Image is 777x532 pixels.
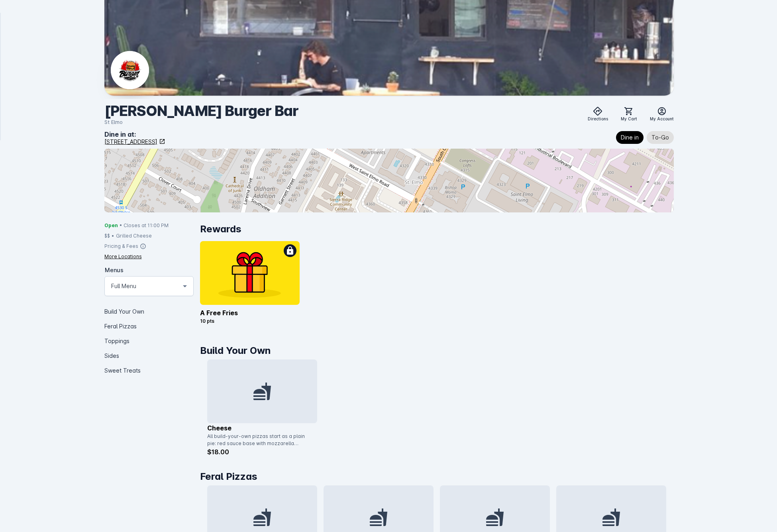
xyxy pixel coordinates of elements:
mat-chip-listbox: Fulfillment [616,130,674,145]
p: 10 pts [200,318,300,325]
div: $$ [104,232,110,239]
span: Directions [588,116,608,122]
span: My Account [650,116,674,122]
h1: Build Your Own [200,344,673,358]
img: A free Fries [200,241,300,305]
div: • [112,232,114,239]
div: Build Your Own [104,304,194,319]
img: Business Logo [111,51,149,89]
div: [STREET_ADDRESS] [104,137,157,146]
div: Sweet Treats [104,363,194,378]
div: [PERSON_NAME] Burger Bar [104,102,298,120]
div: Dine in at: [104,130,165,139]
div: More Locations [104,253,142,260]
span: Dine in [621,133,639,142]
drag-scroll: Rewards carousel [200,241,673,331]
div: Grilled Cheese [116,232,152,239]
div: Feral Pizzas [104,319,194,334]
span: To-Go [651,133,669,142]
div: Sides [104,348,194,363]
div: Pricing & Fees [104,243,138,250]
p: A free Fries [200,308,300,318]
span: • Closes at 11:00 PM [120,222,169,229]
h1: Feral Pizzas [200,469,673,484]
div: St Elmo [104,118,298,126]
mat-label: Menus [105,267,124,273]
span: Open [104,222,118,229]
h1: Rewards [200,222,673,236]
mat-select-trigger: Full Menu [111,281,136,291]
div: All build-your-own pizzas start as a plain pie: red sauce base with mozzarella cheese. Choose up ... [207,433,312,447]
p: Cheese [207,423,317,433]
div: Toppings [104,334,194,348]
p: $18.00 [207,447,317,457]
